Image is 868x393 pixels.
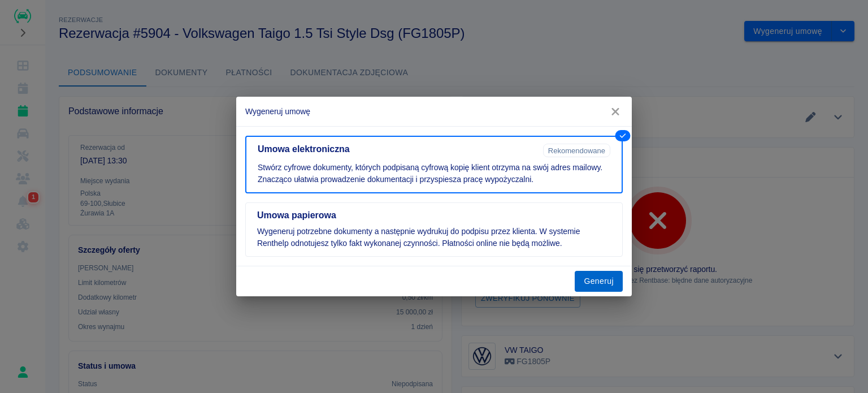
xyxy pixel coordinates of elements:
[257,226,611,249] p: Wygeneruj potrzebne dokumenty a następnie wydrukuj do podpisu przez klienta. W systemie Renthelp ...
[245,136,623,193] button: Umowa elektronicznaRekomendowaneStwórz cyfrowe dokumenty, których podpisaną cyfrową kopię klient ...
[258,144,539,155] h5: Umowa elektroniczna
[544,146,610,155] span: Rekomendowane
[245,202,623,257] button: Umowa papierowaWygeneruj potrzebne dokumenty a następnie wydrukuj do podpisu przez klienta. W sys...
[258,162,610,185] p: Stwórz cyfrowe dokumenty, których podpisaną cyfrową kopię klient otrzyma na swój adres mailowy. Z...
[257,210,611,221] h5: Umowa papierowa
[236,97,632,126] h2: Wygeneruj umowę
[575,271,623,292] button: Generuj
